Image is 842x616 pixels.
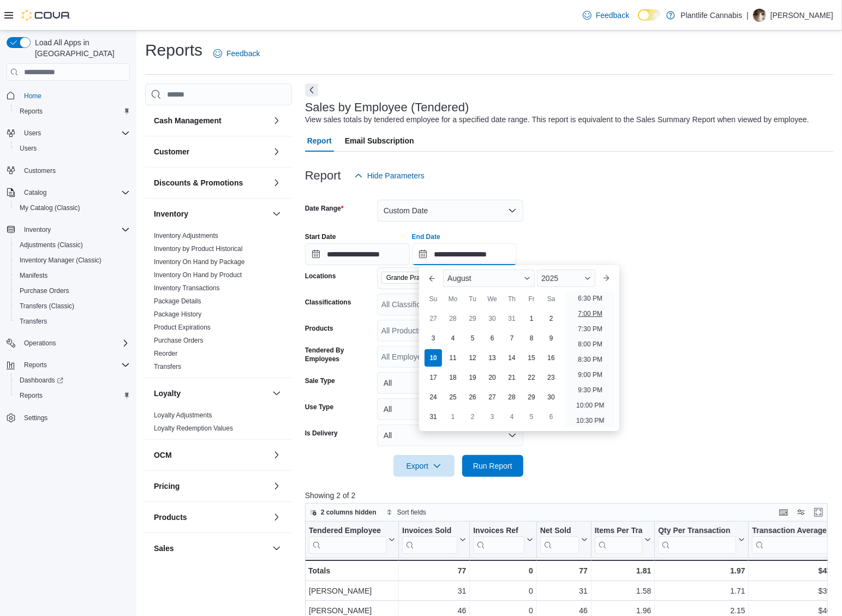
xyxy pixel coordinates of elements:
[305,204,344,213] label: Date Range
[24,225,51,234] span: Inventory
[15,142,130,155] span: Users
[305,114,809,125] div: View sales totals by tendered employee for a specified date range. This report is equivalent to t...
[464,310,481,327] div: day-29
[145,229,292,378] div: Inventory
[20,241,83,249] span: Adjustments (Classic)
[752,585,841,598] div: $39.32
[598,270,615,287] button: Next month
[154,284,220,292] a: Inventory Transactions
[154,512,268,523] button: Products
[447,274,471,283] span: August
[658,526,736,554] div: Qty Per Transaction
[596,10,629,21] span: Feedback
[381,272,485,284] span: Grande Prairie - Cobblestone
[305,429,338,438] label: Is Delivery
[402,526,466,554] button: Invoices Sold
[154,411,212,419] a: Loyalty Adjustments
[154,232,218,240] a: Inventory Adjustments
[309,526,386,536] div: Tendered Employee
[20,411,52,424] a: Settings
[523,310,540,327] div: day-1
[423,309,561,427] div: August, 2025
[20,223,130,236] span: Inventory
[658,585,745,598] div: 1.71
[444,408,462,426] div: day-1
[638,21,638,21] span: Dark Mode
[20,358,130,372] span: Reports
[483,330,501,347] div: day-6
[747,9,749,22] p: |
[20,302,74,310] span: Transfers (Classic)
[402,526,457,554] div: Invoices Sold
[11,268,134,283] button: Manifests
[11,373,134,388] a: Dashboards
[154,177,243,188] h3: Discounts & Promotions
[444,349,462,367] div: day-11
[15,300,130,313] span: Transfers (Classic)
[2,163,134,178] button: Customers
[542,388,560,406] div: day-30
[154,146,268,157] button: Customer
[752,526,833,536] div: Transaction Average
[20,144,37,153] span: Users
[15,105,130,118] span: Reports
[154,543,268,554] button: Sales
[15,374,130,387] span: Dashboards
[154,424,233,433] span: Loyalty Redemption Values
[473,526,524,554] div: Invoices Ref
[2,185,134,200] button: Catalog
[503,388,521,406] div: day-28
[2,125,134,141] button: Users
[594,526,651,554] button: Items Per Transaction
[309,585,395,598] div: [PERSON_NAME]
[444,310,462,327] div: day-28
[425,369,442,386] div: day-17
[377,200,523,222] button: Custom Date
[145,409,292,439] div: Loyalty
[382,506,431,519] button: Sort fields
[154,297,201,306] span: Package Details
[542,369,560,386] div: day-23
[154,336,204,345] span: Purchase Orders
[154,566,188,574] a: End Of Day
[523,388,540,406] div: day-29
[572,399,608,412] li: 10:00 PM
[24,339,56,348] span: Operations
[464,290,481,308] div: Tu
[15,374,68,387] a: Dashboards
[542,330,560,347] div: day-9
[444,330,462,347] div: day-4
[305,101,469,114] h3: Sales by Employee (Tendered)
[11,314,134,329] button: Transfers
[24,129,41,137] span: Users
[305,243,410,265] input: Press the down key to open a popover containing a calendar.
[2,222,134,237] button: Inventory
[15,389,47,402] a: Reports
[20,89,46,103] a: Home
[154,297,201,305] a: Package Details
[154,363,181,370] a: Transfers
[464,388,481,406] div: day-26
[542,290,560,308] div: Sa
[15,269,130,282] span: Manifests
[350,165,429,187] button: Hide Parameters
[540,526,578,554] div: Net Sold
[20,271,47,280] span: Manifests
[680,9,742,22] p: Plantlife Cannabis
[24,92,41,100] span: Home
[540,564,587,577] div: 77
[542,349,560,367] div: day-16
[307,130,332,152] span: Report
[154,208,188,219] h3: Inventory
[154,258,245,266] span: Inventory On Hand by Package
[24,188,46,197] span: Catalog
[154,115,268,126] button: Cash Management
[15,238,130,252] span: Adjustments (Classic)
[537,270,595,287] div: Button. Open the year selector. 2025 is currently selected.
[22,10,71,21] img: Cova
[483,290,501,308] div: We
[752,564,841,577] div: $43.78
[154,271,242,279] span: Inventory On Hand by Product
[226,48,260,59] span: Feedback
